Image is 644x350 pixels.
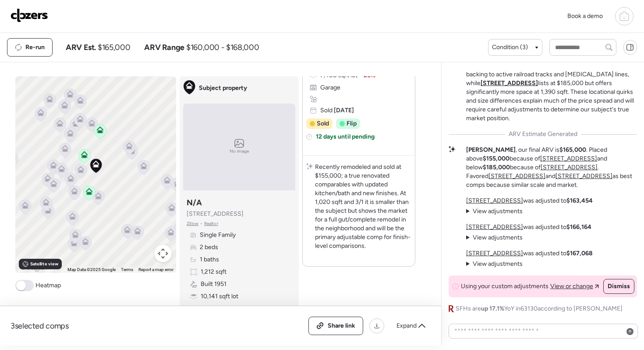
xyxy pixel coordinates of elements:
a: Terms (opens in new tab) [121,267,133,272]
a: [STREET_ADDRESS] [466,250,523,257]
strong: [PERSON_NAME] [466,146,516,154]
span: Map Data ©2025 Google [67,267,116,272]
span: View adjustments [473,234,523,241]
span: Subject property [199,84,247,93]
a: Open this area in Google Maps (opens a new window) [18,261,46,273]
p: Recently remodeled and sold at $155,000; a true renovated comparables with updated kitchen/bath a... [315,163,411,250]
span: Sold [317,119,329,128]
span: ARV Range [144,42,184,53]
span: 12 days until pending [316,132,375,141]
span: Book a demo [567,12,603,20]
strong: $155,000 [483,155,510,162]
strong: $165,000 [559,146,586,154]
strong: $166,164 [566,223,591,231]
p: was adjusted to [466,223,591,232]
summary: View adjustments [466,233,523,242]
span: 3 selected comps [11,321,69,331]
summary: View adjustments [466,207,523,216]
span: Heatmap [35,281,61,290]
strong: $163,454 [566,197,593,204]
span: 10,141 sqft lot [201,292,238,301]
button: Map camera controls [154,245,172,262]
a: [STREET_ADDRESS] [541,164,598,171]
span: 1,212 sqft [201,268,226,276]
span: No image [230,148,249,155]
span: Garage [320,83,340,92]
p: The story gets more complex when examining the active listings. commands $179,900 despite backing... [466,53,637,123]
a: [STREET_ADDRESS] [488,172,545,180]
summary: View adjustments [466,260,523,268]
span: • [200,220,202,227]
img: Logo [11,8,48,22]
p: was adjusted to [466,249,593,258]
span: ARV Estimate Generated [509,130,577,139]
span: Re-run [25,43,45,52]
span: View adjustments [473,260,523,268]
span: [DATE] [333,107,354,114]
span: Built 1951 [201,280,226,289]
span: Share link [328,321,355,330]
span: Using your custom adjustments [461,282,548,291]
span: Sold [320,106,354,115]
a: [STREET_ADDRESS] [540,155,597,162]
strong: $167,068 [566,250,593,257]
span: Dismiss [608,282,630,291]
strong: $185,000 [483,164,510,171]
span: ARV Est. [66,42,96,53]
a: Report a map error [138,267,173,272]
span: 1 baths [200,255,219,264]
span: $160,000 - $168,000 [186,42,259,53]
span: up 17.1% [481,305,504,312]
span: Realtor [204,220,218,227]
span: [STREET_ADDRESS] [187,210,244,218]
span: Condition (3) [492,43,528,52]
span: View or change [550,282,593,291]
span: Single Family [200,231,236,239]
span: Zillow [187,220,198,227]
a: View or change [550,282,599,291]
span: View adjustments [473,207,523,215]
span: Satellite view [30,261,58,268]
p: was adjusted to [466,196,593,205]
a: [STREET_ADDRESS] [481,79,538,87]
img: Google [18,261,46,273]
span: Flip [347,119,357,128]
a: [STREET_ADDRESS] [466,197,523,204]
span: Garage [201,304,221,313]
h3: N/A [187,197,202,208]
span: 2 beds [200,243,218,252]
span: $165,000 [98,42,130,53]
a: [STREET_ADDRESS] [556,172,612,180]
a: [STREET_ADDRESS] [466,223,523,231]
span: Expand [396,321,417,330]
p: , our final ARV is . Placed above because of and below because of . Favored and as best comps bec... [466,146,637,189]
span: SFHs are YoY in 63130 according to [PERSON_NAME] [456,304,623,313]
